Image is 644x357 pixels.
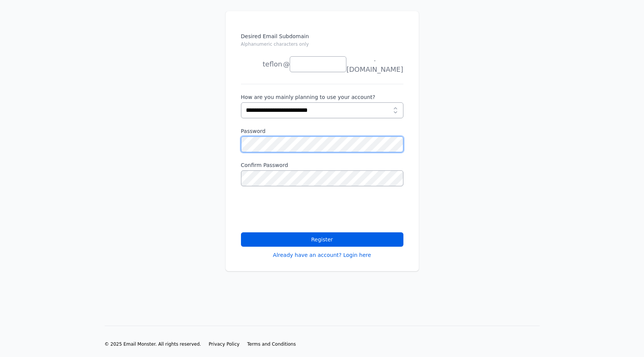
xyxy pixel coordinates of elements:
[208,341,239,347] a: Privacy Policy
[273,251,371,259] a: Already have an account? Login here
[241,32,403,52] label: Desired Email Subdomain
[241,161,403,169] label: Confirm Password
[241,42,309,47] small: Alphanumeric characters only
[241,93,403,101] label: How are you mainly planning to use your account?
[241,232,403,247] button: Register
[241,127,403,135] label: Password
[105,341,201,347] li: © 2025 Email Monster. All rights reserved.
[346,54,403,75] span: .[DOMAIN_NAME]
[283,59,290,70] span: @
[241,57,283,72] li: teflon
[241,195,356,225] iframe: reCAPTCHA
[247,341,296,347] a: Terms and Conditions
